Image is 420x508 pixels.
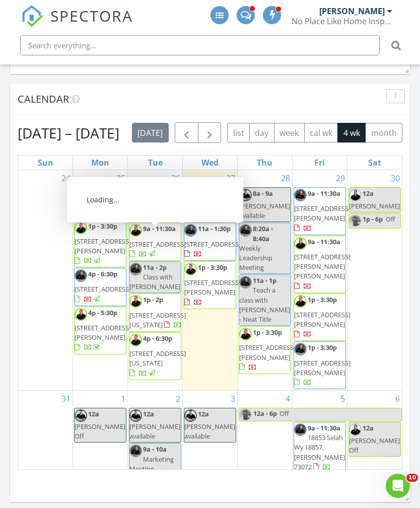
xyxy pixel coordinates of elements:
button: Previous [175,122,198,143]
button: Next [198,122,222,143]
a: 1p - 3:30p [STREET_ADDRESS][PERSON_NAME] [294,294,346,341]
span: 1p - 3:30p [88,222,117,231]
span: [PERSON_NAME] [349,201,400,210]
span: SPECTORA [50,5,133,26]
span: [STREET_ADDRESS][PERSON_NAME] [75,237,131,255]
span: [STREET_ADDRESS][PERSON_NAME] [294,358,351,377]
button: week [274,123,305,142]
span: 8a - 5p [198,189,218,198]
span: Class with [PERSON_NAME] [129,272,180,291]
span: [PERSON_NAME] available [184,201,235,220]
span: 9a - 11:30a [143,224,176,233]
img: img_0333.jpg [184,189,197,201]
a: 1p - 3:30p [STREET_ADDRESS][PERSON_NAME] [239,328,296,372]
span: 1p - 6p [363,214,383,224]
td: Go to September 3, 2025 [183,391,238,477]
img: headshot_event03880.jpg [239,328,252,340]
img: headshot_event03880.jpg [75,308,87,321]
span: 9a - 9:30a [88,189,117,198]
a: 1p - 2p [STREET_ADDRESS][US_STATE] [129,295,186,329]
td: Go to September 4, 2025 [237,391,292,477]
td: Go to August 31, 2025 [18,391,73,477]
img: img_0333.jpg [129,409,142,422]
img: headshot_event03880.jpg [129,334,142,346]
a: 4p - 5:30p [STREET_ADDRESS][PERSON_NAME] [74,307,126,354]
img: headshot_event03880.jpg [294,295,307,308]
span: 4p - 6:30p [143,334,172,343]
span: 12a - 6p [253,408,277,421]
a: Go to August 31, 2025 [59,391,73,407]
img: headshot_event03880.jpg [349,189,362,201]
span: Drop off kids [75,198,113,217]
span: 9a - 11:30a [308,189,340,198]
span: [PERSON_NAME] Off [349,436,400,455]
a: 4p - 5:30p [STREET_ADDRESS][PERSON_NAME] [75,308,131,352]
span: [STREET_ADDRESS][PERSON_NAME] [294,204,351,223]
img: img_3669_copy.jpg [75,189,87,201]
a: 1p - 3:30p [STREET_ADDRESS][PERSON_NAME] [294,295,351,339]
a: 9a - 11:30a [STREET_ADDRESS][PERSON_NAME] [294,189,351,233]
a: 9a - 11:30a [STREET_ADDRESS][PERSON_NAME] [294,187,346,235]
a: Go to September 1, 2025 [119,391,127,407]
span: 8a - 5p [143,189,163,198]
a: 9a - 11:30a 18853 Selah Wy 18857, [PERSON_NAME] 73072 [294,423,345,471]
span: [STREET_ADDRESS][PERSON_NAME] [75,323,131,342]
a: 4p - 6:30p [STREET_ADDRESS][US_STATE] [129,332,181,380]
span: [PERSON_NAME] available [239,201,290,220]
img: img_0333.jpg [184,409,197,422]
span: 1p - 2p [143,295,163,304]
a: Monday [89,156,111,170]
td: Go to August 28, 2025 [237,170,292,391]
span: 11a - 1:30p [198,224,231,233]
img: img_0333.jpg [239,189,252,201]
span: [PERSON_NAME] available [129,201,180,220]
span: [STREET_ADDRESS] [129,240,186,249]
a: Go to August 27, 2025 [224,170,237,186]
input: Search everything... [20,35,380,55]
span: [STREET_ADDRESS][PERSON_NAME][PERSON_NAME] [294,252,351,280]
a: Friday [312,156,327,170]
div: [PERSON_NAME] [319,6,385,16]
td: Go to August 30, 2025 [347,170,402,391]
span: Weekly Leadership Meeting [239,244,272,272]
a: 1p - 3:30p [STREET_ADDRESS][PERSON_NAME] [184,263,241,307]
a: 11a - 1:30p [STREET_ADDRESS] [184,224,241,258]
a: 4p - 6:30p [STREET_ADDRESS] [75,269,131,303]
button: list [227,123,250,142]
span: 1p - 3:30p [308,295,337,304]
span: 4p - 6:30p [88,269,117,278]
span: [STREET_ADDRESS][US_STATE] [129,311,186,329]
img: img_3531.jpg [349,214,362,227]
span: 11a - 1p [253,276,276,285]
img: img_0333.jpg [129,189,142,201]
button: month [365,123,402,142]
a: Go to September 6, 2025 [393,391,402,407]
span: 8a - 9a [253,189,273,198]
span: [PERSON_NAME] available [129,422,180,441]
a: SPECTORA [21,14,133,35]
a: 1p - 3:30p [STREET_ADDRESS][PERSON_NAME] [184,261,236,309]
span: 12a [143,409,154,418]
a: 11a - 1:30p [STREET_ADDRESS] [184,223,236,261]
img: headshot_event03880.jpg [184,263,197,275]
a: Go to September 5, 2025 [338,391,347,407]
a: 9a - 11:30a [STREET_ADDRESS][PERSON_NAME][PERSON_NAME] [294,237,351,291]
span: 12a [363,189,374,198]
a: Go to September 4, 2025 [284,391,292,407]
a: Go to August 25, 2025 [114,170,127,186]
img: headshot_event03880.jpg [129,295,142,308]
span: [STREET_ADDRESS] [75,284,131,294]
img: img_3669_copy.jpg [294,343,307,355]
span: [PERSON_NAME] available [184,422,235,441]
img: img_3531.jpg [239,408,252,421]
a: Sunday [36,156,55,170]
img: img_3669_copy.jpg [184,224,197,237]
td: Go to August 27, 2025 [183,170,238,391]
a: Go to September 3, 2025 [229,391,237,407]
a: Go to September 2, 2025 [174,391,182,407]
span: 18853 Selah Wy 18857, [PERSON_NAME] 73072 [294,433,345,471]
span: [STREET_ADDRESS] [184,240,241,249]
img: img_3669_copy.jpg [294,189,307,201]
img: The Best Home Inspection Software - Spectora [21,5,43,27]
span: 9a - 11:30a [308,423,340,432]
